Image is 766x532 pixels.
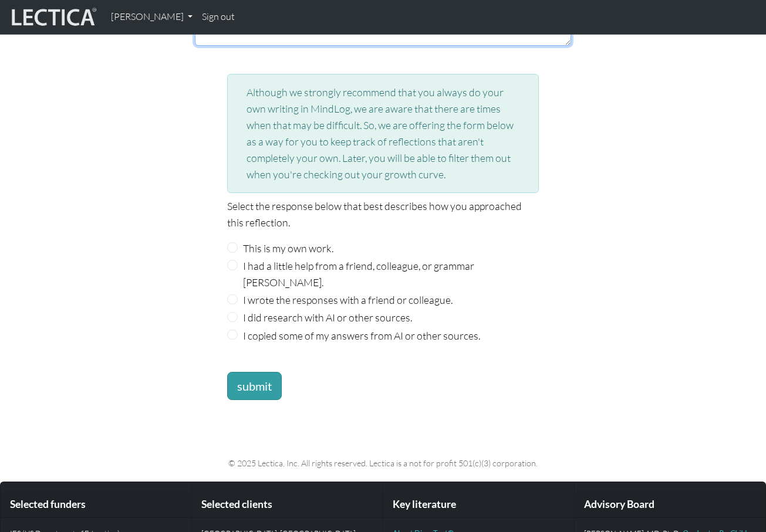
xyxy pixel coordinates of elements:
input: I had a little help from a friend, colleague, or grammar [PERSON_NAME]. [227,260,238,270]
button: submit [227,372,282,400]
p: © 2025 Lectica, Inc. All rights reserved. Lectica is a not for profit 501(c)(3) corporation. [56,456,711,470]
img: lecticalive [9,6,97,28]
input: I did research with AI or other sources. [227,312,238,323]
div: Key literature [383,492,574,518]
input: I copied some of my answers from AI or other sources. [227,330,238,340]
p: Select the response below that best describes how you approached this reflection. [227,198,538,231]
label: I copied some of my answers from AI or other sources. [243,327,480,344]
label: I had a little help from a friend, colleague, or grammar [PERSON_NAME]. [243,257,539,290]
label: I wrote the responses with a friend or colleague. [243,292,453,308]
div: Selected clients [192,492,383,518]
a: [PERSON_NAME] [106,5,197,29]
div: Advisory Board [575,492,765,518]
label: I did research with AI or other sources. [243,309,412,326]
label: This is my own work. [243,240,333,256]
input: I wrote the responses with a friend or colleague. [227,294,238,305]
input: This is my own work. [227,242,238,253]
div: Although we strongly recommend that you always do your own writing in MindLog, we are aware that ... [227,74,538,193]
div: Selected funders [1,492,191,518]
a: Sign out [197,5,239,29]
